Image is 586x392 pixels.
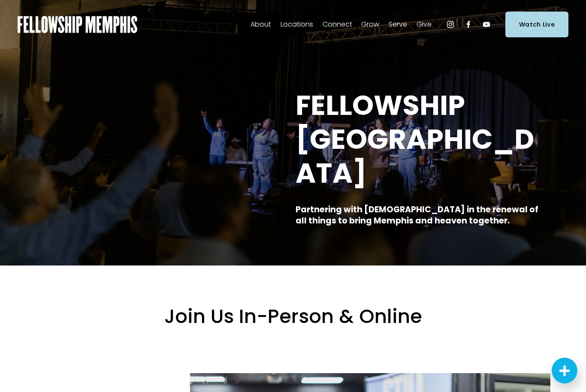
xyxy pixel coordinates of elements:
a: folder dropdown [417,18,432,31]
a: Facebook [464,20,473,29]
img: Fellowship Memphis [18,16,137,33]
h2: Join Us In-Person & Online [36,304,550,329]
a: folder dropdown [251,18,271,31]
a: YouTube [482,20,491,29]
a: folder dropdown [361,18,379,31]
a: folder dropdown [281,18,313,31]
a: Watch Live [505,12,568,37]
span: Connect [323,18,352,31]
span: Give [417,18,432,31]
span: Locations [281,18,313,31]
span: Serve [389,18,407,31]
strong: FELLOWSHIP [GEOGRAPHIC_DATA] [296,86,534,192]
a: folder dropdown [323,18,352,31]
strong: Partnering with [DEMOGRAPHIC_DATA] in the renewal of all things to bring Memphis and heaven toget... [296,204,540,227]
span: Grow [361,18,379,31]
a: folder dropdown [389,18,407,31]
span: About [251,18,271,31]
a: Instagram [446,20,455,29]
